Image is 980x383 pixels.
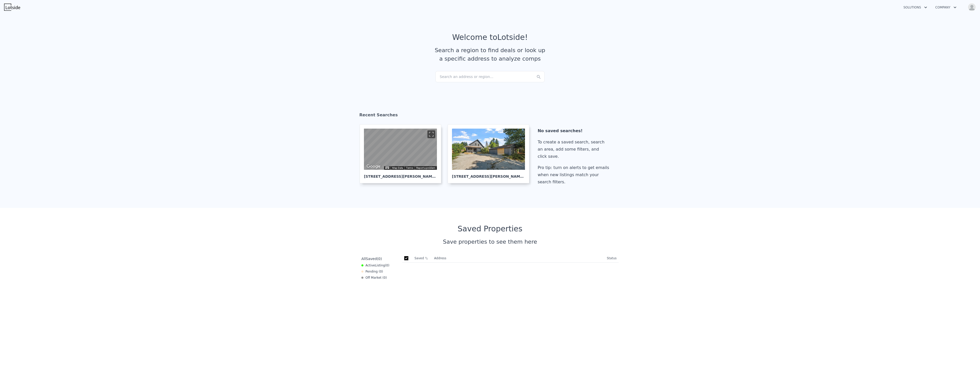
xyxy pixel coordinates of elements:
a: Report a problem [416,166,435,169]
a: Map [STREET_ADDRESS][PERSON_NAME], [PERSON_NAME] [360,124,445,183]
img: avatar [968,3,976,11]
div: Search an address or region... [435,71,545,82]
a: Terms (opens in new tab) [406,166,413,169]
div: Save properties to see them here [359,238,621,246]
button: Keyboard shortcuts [385,166,389,169]
div: All ( 0 ) [361,256,382,261]
div: Map [364,129,437,170]
button: Toggle fullscreen view [427,130,435,138]
span: Listing [375,264,385,267]
img: Lotside [4,4,20,11]
div: Welcome to Lotside ! [452,33,528,42]
div: Off Market ( 0 ) [361,276,387,280]
div: Recent Searches [359,108,621,124]
div: Pending ( 0 ) [361,269,383,274]
img: Google [365,163,382,170]
div: Street View [364,129,437,170]
button: Company [931,3,961,12]
span: Active ( 0 ) [365,263,389,267]
button: Map Data [392,166,403,170]
div: Saved Properties [359,224,621,233]
button: Solutions [899,3,931,12]
a: [STREET_ADDRESS][PERSON_NAME], [GEOGRAPHIC_DATA] [448,124,533,183]
div: [STREET_ADDRESS][PERSON_NAME] , [GEOGRAPHIC_DATA] [452,170,525,179]
div: [STREET_ADDRESS][PERSON_NAME] , [PERSON_NAME] [364,170,437,179]
span: Saved [366,257,377,261]
div: Search a region to find deals or look up a specific address to analyze comps [433,46,547,63]
th: Address [432,254,605,263]
th: Status [605,254,619,263]
th: Saved [412,254,432,262]
div: To create a saved search, search an area, add some filters, and click save. [538,139,611,160]
div: No saved searches! [538,127,611,134]
div: Pro tip: turn on alerts to get emails when new listings match your search filters. [538,164,611,186]
a: Open this area in Google Maps (opens a new window) [365,163,382,170]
